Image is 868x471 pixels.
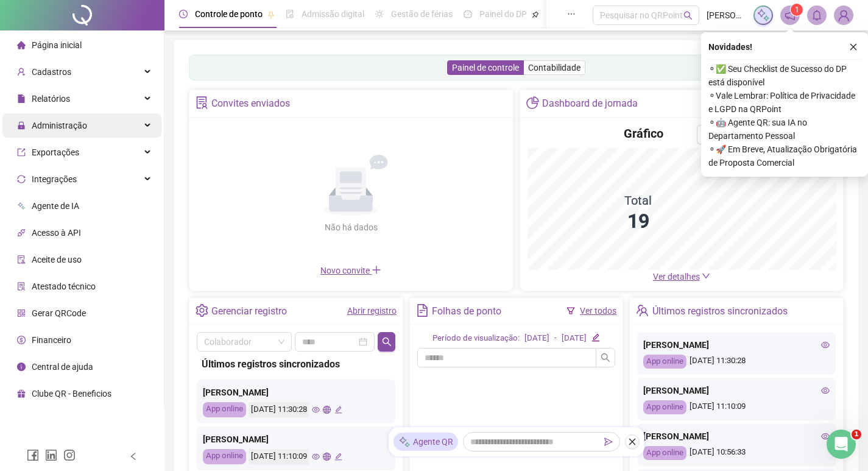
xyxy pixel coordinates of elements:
[567,10,576,18] span: ellipsis
[554,332,557,345] div: -
[179,10,188,18] span: clock-circle
[604,437,613,446] span: send
[432,301,501,322] div: Folhas de ponto
[643,446,686,460] div: App online
[17,68,26,76] span: user-add
[683,11,693,20] span: search
[312,406,320,414] span: eye
[542,93,638,114] div: Dashboard de jornada
[17,363,26,371] span: info-circle
[643,338,830,352] div: [PERSON_NAME]
[267,11,275,18] span: pushpin
[17,309,26,317] span: qrcode
[652,301,788,322] div: Últimos registros sincronizados
[372,265,381,275] span: plus
[811,10,822,21] span: bell
[566,306,575,315] span: filter
[32,389,111,398] span: Clube QR - Beneficios
[601,353,610,363] span: search
[393,433,458,451] div: Agente QR
[249,449,309,464] div: [DATE] 11:10:09
[643,400,686,414] div: App online
[708,62,861,89] span: ⚬ ✅ Seu Checklist de Sucesso do DP está disponível
[203,433,389,446] div: [PERSON_NAME]
[849,43,858,51] span: close
[580,306,616,316] a: Ver todos
[196,304,208,317] span: setting
[17,228,26,237] span: api
[17,282,26,291] span: solution
[528,63,580,73] span: Contabilidade
[203,449,246,464] div: App online
[382,337,392,347] span: search
[479,9,527,19] span: Painel do DP
[562,332,587,345] div: [DATE]
[32,94,70,104] span: Relatórios
[375,10,384,18] span: sun
[708,116,861,143] span: ⚬ 🤖 Agente QR: sua IA no Departamento Pessoal
[636,304,649,317] span: team
[432,332,520,345] div: Período de visualização:
[286,10,294,18] span: file-done
[624,125,663,142] h4: Gráfico
[643,384,830,397] div: [PERSON_NAME]
[785,10,796,21] span: notification
[211,93,290,114] div: Convites enviados
[643,355,686,369] div: App online
[398,436,411,448] img: sparkle-icon.fc2bf0ac1784a2077858766a79e2daf3.svg
[628,437,637,446] span: close
[643,430,830,443] div: [PERSON_NAME]
[334,406,342,414] span: edit
[708,89,861,116] span: ⚬ Vale Lembrar: Política de Privacidade e LGPD na QRPoint
[45,449,57,461] span: linkedin
[452,63,519,73] span: Painel de controle
[17,336,26,344] span: dollar
[323,453,331,461] span: global
[320,266,381,275] span: Novo convite
[17,255,26,264] span: audit
[643,355,830,369] div: [DATE] 11:30:28
[707,9,746,22] span: [PERSON_NAME]
[203,402,246,417] div: App online
[27,449,39,461] span: facebook
[524,332,549,345] div: [DATE]
[32,121,87,130] span: Administração
[708,143,861,169] span: ⚬ 🚀 Em Breve, Atualização Obrigatória de Proposta Comercial
[32,255,82,264] span: Aceite de uso
[203,386,389,399] div: [PERSON_NAME]
[295,221,407,234] div: Não há dados
[32,201,79,211] span: Agente de IA
[334,453,342,461] span: edit
[821,432,830,441] span: eye
[643,400,830,414] div: [DATE] 11:10:09
[526,96,539,109] span: pie-chart
[17,148,26,157] span: export
[211,301,287,322] div: Gerenciar registro
[827,430,856,459] iframe: Intercom live chat
[32,362,93,372] span: Central de ajuda
[32,228,81,238] span: Acesso à API
[702,272,710,280] span: down
[32,308,86,318] span: Gerar QRCode
[347,306,397,316] a: Abrir registro
[464,10,472,18] span: dashboard
[63,449,76,461] span: instagram
[391,9,453,19] span: Gestão de férias
[32,335,71,345] span: Financeiro
[312,453,320,461] span: eye
[32,282,96,291] span: Atestado técnico
[643,446,830,460] div: [DATE] 10:56:33
[757,9,770,22] img: sparkle-icon.fc2bf0ac1784a2077858766a79e2daf3.svg
[32,147,79,157] span: Exportações
[653,272,710,282] a: Ver detalhes down
[791,4,803,16] sup: 1
[17,121,26,130] span: lock
[17,94,26,103] span: file
[591,333,599,341] span: edit
[416,304,429,317] span: file-text
[17,41,26,49] span: home
[821,341,830,349] span: eye
[32,40,82,50] span: Página inicial
[32,174,77,184] span: Integrações
[17,389,26,398] span: gift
